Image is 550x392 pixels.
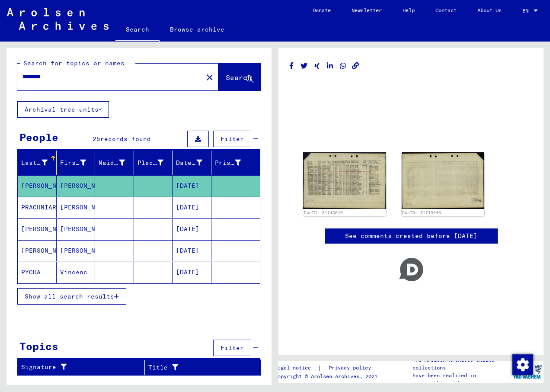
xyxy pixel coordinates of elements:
[21,363,138,372] div: Signature
[275,363,318,373] a: Legal notice
[173,151,211,175] mat-header-cell: Date of Birth
[173,175,211,196] mat-cell: [DATE]
[57,240,96,261] mat-cell: [PERSON_NAME]
[21,158,48,167] div: Last Name
[17,288,126,305] button: Show all search results
[60,156,97,170] div: First Name
[60,158,86,167] div: First Name
[221,344,244,352] span: Filter
[303,152,386,209] img: 001.jpg
[176,156,213,170] div: Date of Birth
[213,131,251,147] button: Filter
[19,129,58,145] div: People
[57,197,96,218] mat-cell: [PERSON_NAME]
[95,151,134,175] mat-header-cell: Maiden Name
[137,158,164,167] div: Place of Birth
[173,218,211,240] mat-cell: [DATE]
[339,61,348,71] button: Share on WhatsApp
[412,372,510,387] p: have been realized in partnership with
[148,360,252,374] div: Title
[201,68,218,86] button: Clear
[18,262,57,283] mat-cell: PYCHA
[18,218,57,240] mat-cell: [PERSON_NAME]
[304,210,343,215] a: DocID: 81743646
[211,151,260,175] mat-header-cell: Prisoner #
[18,197,57,218] mat-cell: PRACHNIAR
[100,135,151,143] span: records found
[21,360,147,374] div: Signature
[18,175,57,196] mat-cell: [PERSON_NAME]
[215,158,241,167] div: Prisoner #
[512,354,533,375] img: Change consent
[287,61,296,71] button: Share on Facebook
[402,152,485,209] img: 002.jpg
[93,135,100,143] span: 25
[99,156,136,170] div: Maiden Name
[215,156,252,170] div: Prisoner #
[326,61,335,71] button: Share on LinkedIn
[345,231,477,241] a: See comments created before [DATE]
[351,61,360,71] button: Copy link
[18,240,57,261] mat-cell: [PERSON_NAME]
[300,61,309,71] button: Share on Twitter
[173,197,211,218] mat-cell: [DATE]
[512,354,533,375] div: Change consent
[205,72,215,83] mat-icon: close
[275,373,381,380] p: Copyright © Arolsen Archives, 2021
[412,356,510,372] p: The Arolsen Archives online collections
[57,262,96,283] mat-cell: Vincenc
[226,73,252,82] span: Search
[19,338,58,354] div: Topics
[213,340,251,356] button: Filter
[511,361,544,382] img: yv_logo.png
[23,59,125,67] mat-label: Search for topics or names
[134,151,173,175] mat-header-cell: Place of Birth
[176,158,202,167] div: Date of Birth
[25,292,114,300] span: Show all search results
[18,151,57,175] mat-header-cell: Last Name
[313,61,322,71] button: Share on Xing
[137,156,175,170] div: Place of Birth
[99,158,125,167] div: Maiden Name
[57,175,96,196] mat-cell: [PERSON_NAME]
[522,8,532,14] span: EN
[148,363,243,372] div: Title
[173,240,211,261] mat-cell: [DATE]
[17,101,109,118] button: Archival tree units
[218,64,261,90] button: Search
[322,363,381,373] a: Privacy policy
[275,363,381,373] div: |
[7,8,109,30] img: Arolsen_neg.svg
[57,151,96,175] mat-header-cell: First Name
[221,135,244,143] span: Filter
[160,19,235,40] a: Browse archive
[57,218,96,240] mat-cell: [PERSON_NAME]
[173,262,211,283] mat-cell: [DATE]
[115,19,160,42] a: Search
[402,210,441,215] a: DocID: 81743646
[21,156,58,170] div: Last Name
